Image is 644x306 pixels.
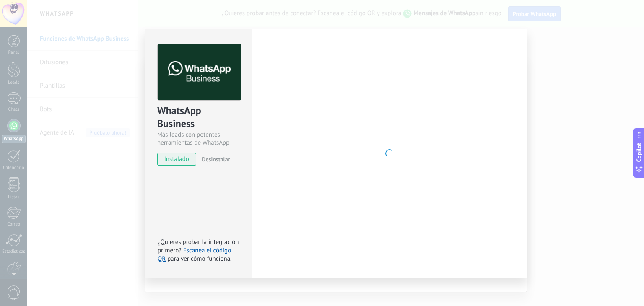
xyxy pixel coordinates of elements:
[158,153,196,166] span: instalado
[198,153,230,166] button: Desinstalar
[157,104,240,131] div: WhatsApp Business
[157,131,240,147] div: Más leads con potentes herramientas de WhatsApp
[158,246,231,263] a: Escanea el código QR
[158,44,241,101] img: logo_main.png
[202,156,230,163] span: Desinstalar
[167,255,231,263] span: para ver cómo funciona.
[635,143,643,162] span: Copilot
[158,238,239,254] span: ¿Quieres probar la integración primero?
